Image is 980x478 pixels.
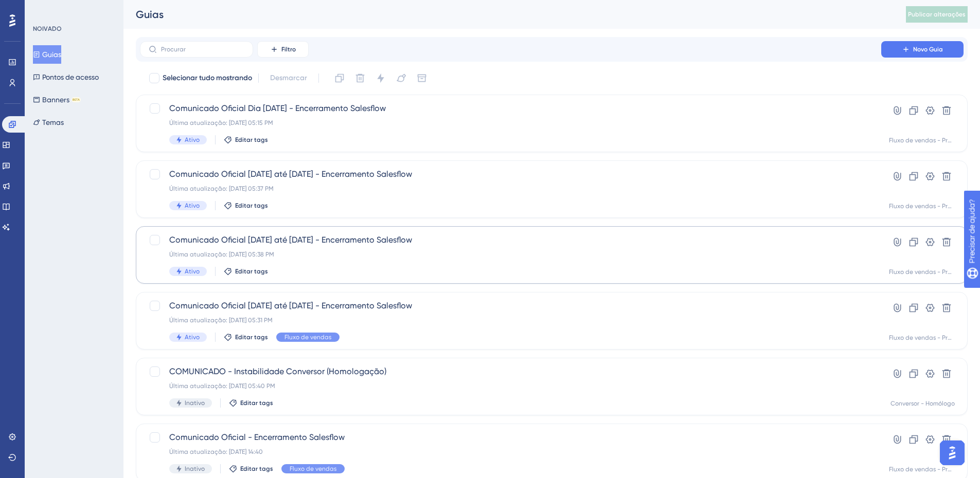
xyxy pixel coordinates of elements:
button: Desmarcar [265,69,312,87]
font: Editar tags [235,334,268,341]
font: Ativo [185,202,200,209]
font: Ativo [185,334,200,341]
button: Editar tags [229,399,273,407]
font: Fluxo de vendas - Prod [889,203,955,210]
font: Inativo [185,399,205,407]
font: Última atualização: [DATE] 05:40 PM [169,382,275,390]
button: Guias [33,45,61,64]
font: Última atualização: [DATE] 05:31 PM [169,317,273,324]
input: Procurar [161,46,244,53]
font: Conversor - Homólogo [890,400,955,407]
font: Fluxo de vendas - Prod [889,466,955,473]
font: Pontos de acesso [42,73,99,81]
font: Comunicado Oficial [DATE] até [DATE] - Encerramento Salesflow [169,301,412,310]
button: Editar tags [224,201,268,210]
font: Última atualização: [DATE] 05:37 PM [169,185,274,192]
font: Fluxo de vendas - Prod [889,268,955,275]
button: Novo Guia [881,41,964,58]
button: Editar tags [224,267,268,275]
button: Editar tags [229,465,273,473]
font: Publicar alterações [908,11,966,18]
font: Comunicado Oficial - Encerramento Salesflow [169,432,345,442]
font: Banners [42,96,69,104]
font: Última atualização: [DATE] 14:40 [169,448,263,455]
button: Temas [33,113,64,132]
font: Filtro [281,46,296,53]
button: Editar tags [224,136,268,144]
font: Selecionar tudo mostrando [163,73,252,82]
font: Editar tags [235,202,268,209]
font: Ativo [185,136,200,143]
font: Última atualização: [DATE] 05:38 PM [169,251,274,258]
font: Comunicado Oficial [DATE] até [DATE] - Encerramento Salesflow [169,169,412,179]
font: Novo Guia [913,46,943,53]
font: Fluxo de vendas - Prod [889,334,955,341]
font: Fluxo de vendas - Prod [889,137,955,144]
font: Ativo [185,268,200,275]
font: Guias [42,50,61,59]
font: NOIVADO [33,25,62,32]
font: Fluxo de vendas [290,465,336,472]
button: Editar tags [224,333,268,341]
font: Precisar de ajuda? [24,5,88,12]
font: Inativo [185,465,205,472]
iframe: Iniciador do Assistente de IA do UserGuiding [937,437,968,468]
font: Fluxo de vendas [284,334,331,341]
font: COMUNICADO - Instabilidade Conversor (Homologação) [169,366,386,376]
font: Temas [42,118,64,126]
button: Publicar alterações [906,6,968,23]
font: Editar tags [240,399,273,407]
font: Editar tags [235,268,268,275]
font: Comunicado Oficial [DATE] até [DATE] - Encerramento Salesflow [169,235,412,245]
font: Editar tags [240,465,273,472]
button: Filtro [257,41,309,58]
font: Editar tags [235,136,268,143]
button: BannersBETA [33,90,81,109]
font: Desmarcar [270,73,307,82]
font: BETA [73,98,80,101]
button: Pontos de acesso [33,68,99,86]
font: Última atualização: [DATE] 05:15 PM [169,119,273,126]
font: Comunicado Oficial Dia [DATE] - Encerramento Salesflow [169,103,386,113]
font: Guias [136,8,164,21]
